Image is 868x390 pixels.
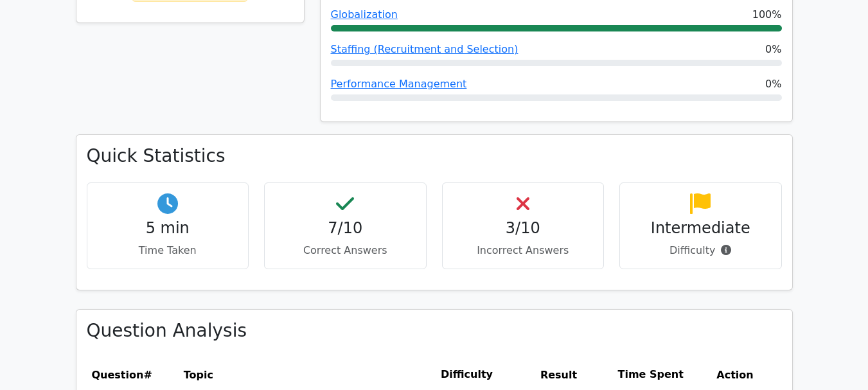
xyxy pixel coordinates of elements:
h4: 5 min [98,219,238,238]
span: 100% [752,7,782,22]
span: 0% [765,42,781,57]
a: Staffing (Recruitment and Selection) [331,43,518,55]
h4: 3/10 [453,219,594,238]
span: 0% [765,76,781,92]
span: Question [92,369,144,381]
p: Difficulty [630,243,771,258]
a: Globalization [331,8,398,21]
h3: Quick Statistics [87,145,782,167]
p: Correct Answers [275,243,416,258]
a: Performance Management [331,78,467,90]
h3: Question Analysis [87,320,782,342]
h4: 7/10 [275,219,416,238]
p: Time Taken [98,243,238,258]
h4: Intermediate [630,219,771,238]
p: Incorrect Answers [453,243,594,258]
